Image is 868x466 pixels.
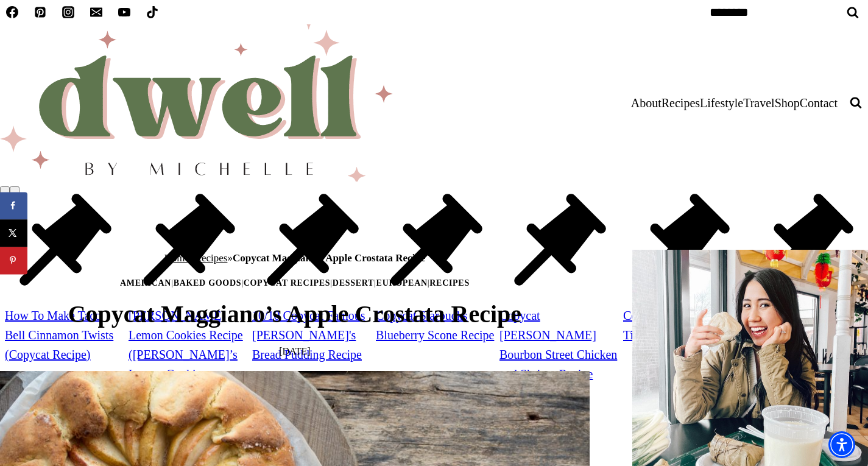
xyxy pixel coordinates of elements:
div: Accessibility Menu [828,431,855,458]
a: Recipes [662,90,700,116]
a: Travel [743,90,774,116]
nav: Primary Navigation [631,90,838,116]
a: Contact [800,90,838,116]
a: Copycat Recipes [244,278,331,288]
a: European [376,278,428,288]
a: Home [164,252,190,264]
a: American [120,278,171,288]
time: [DATE] [279,344,311,359]
a: Lifestyle [700,90,743,116]
strong: Copycat Maggiano’s Apple Crostata Recipe [233,252,425,264]
a: Shop [775,90,800,116]
button: View Search Form [844,91,868,115]
span: | | | | | [120,278,470,288]
a: About [631,90,662,116]
span: » » [164,252,426,264]
a: Recipes [195,252,228,264]
a: Dessert [333,278,374,288]
a: Recipes [429,278,470,288]
a: Baked Goods [174,278,242,288]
